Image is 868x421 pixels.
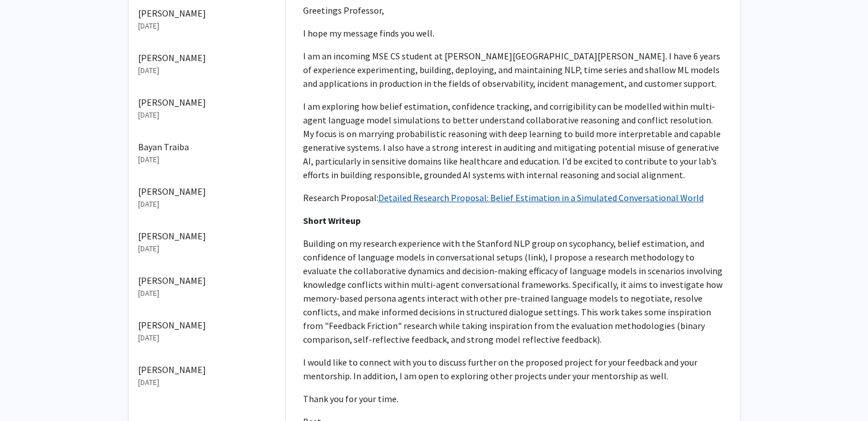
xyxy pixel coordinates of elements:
[303,49,722,90] p: I am an incoming MSE CS student at [PERSON_NAME][GEOGRAPHIC_DATA][PERSON_NAME]. I have 6 years of...
[138,229,276,243] p: [PERSON_NAME]
[138,154,276,166] p: [DATE]
[138,65,276,77] p: [DATE]
[138,95,276,109] p: [PERSON_NAME]
[9,370,49,412] iframe: Chat
[138,332,276,344] p: [DATE]
[303,392,722,406] p: Thank you for your time.
[138,318,276,332] p: [PERSON_NAME]
[138,51,276,65] p: [PERSON_NAME]
[138,363,276,376] p: [PERSON_NAME]
[138,185,276,198] p: [PERSON_NAME]
[138,198,276,210] p: [DATE]
[138,376,276,388] p: [DATE]
[138,6,276,20] p: [PERSON_NAME]
[303,236,722,346] p: Building on my research experience with the Stanford NLP group on sycophancy, belief estimation, ...
[138,20,276,32] p: [DATE]
[138,109,276,121] p: [DATE]
[303,99,722,182] p: I am exploring how belief estimation, confidence tracking, and corrigibility can be modelled with...
[378,192,704,203] a: Detailed Research Proposal: Belief Estimation in a Simulated Conversational World
[303,215,361,226] strong: Short Writeup
[138,140,276,154] p: Bayan Traiba
[138,243,276,255] p: [DATE]
[303,355,722,383] p: I would like to connect with you to discuss further on the proposed project for your feedback and...
[303,191,722,205] p: Research Proposal:
[303,26,722,40] p: I hope my message finds you well.
[138,287,276,299] p: [DATE]
[138,274,276,287] p: [PERSON_NAME]
[303,3,722,17] p: Greetings Professor,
